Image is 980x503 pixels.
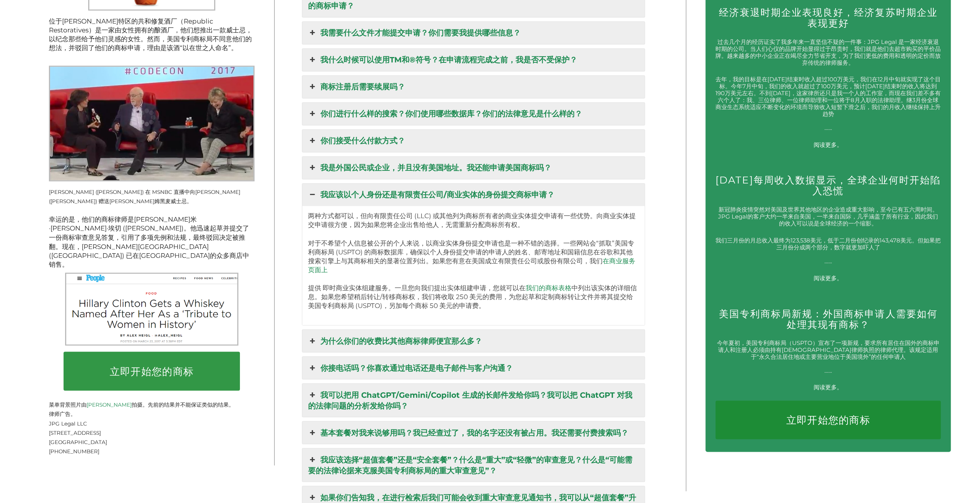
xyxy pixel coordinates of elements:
[814,141,843,148] a: 阅读更多。
[302,421,645,444] a: 基本套餐对我来说够用吗？我已经查过了，我的名字还没有被占用。我还需要付费搜索吗？
[715,76,941,118] font: 去年，我的目标是在[DATE]结束时收入超过100万美元，我们在12月中旬就实现了这个目标。今年7月中旬，我们的收入就超过了100万美元，预计[DATE]结束时的收入将达到190万美元左右。不到...
[132,401,234,407] font: 拍摄。先前的结果并不能保证类似的结果。
[715,174,941,197] a: [DATE]每周收入数据显示，全球企业何时开始陷入恐慌
[824,124,832,131] font: ……
[824,367,832,374] font: ……
[786,413,870,426] font: 立即开始您的商标
[49,439,107,445] font: [GEOGRAPHIC_DATA]
[308,239,634,265] font: 对于不希望个人信息被公开的个人来说，以商业实体身份提交申请也是一种不错的选择。一些网站会“抓取”美国专利商标局 (USPTO) 的商标数据库，确保以个人身份提交申请的申请人的姓名、邮寄地址和国籍...
[110,365,194,377] font: 立即开始您的商标
[308,293,633,309] font: 如果您希望稍后转让/转移商标权，我们将收取 250 美元的费用，为您起草和定制商标转让文件并将其提交给美国专利商标局 (USPTO)，另加每个商标 50 美元的申请费。
[715,400,941,439] a: 立即开始您的商标
[320,109,582,118] font: 你们进行什么样的搜索？你们使用哪些数据库？你们的法律意见是什么样的？
[814,274,843,281] a: 阅读更多。
[814,383,843,390] a: 阅读更多。
[64,352,240,390] a: 立即开始您的商标
[718,206,938,227] font: 新冠肺炎疫情突然对美国及世界其他地区的企业造成重大影响，至今已有五六周时间。JPG Legal的客户大约一半来自美国，一半来自国际，几乎涵盖了所有行业，因此我们的收入可以说是全球经济的一个缩影。
[302,448,645,481] a: 我应该选择“超值套餐”还是“安全套餐”？什么是“重大”或“轻微”的审查意见？什么是“可能需要的法律论据来克服美国专利商标局的重大审查意见”？
[49,420,87,426] font: JPG Legal LLC
[302,206,645,325] div: 我应该以个人身份还是有限责任公司/商业实体的身份提交商标申请？
[302,183,645,206] a: 我应该以个人身份还是有限责任公司/商业实体的身份提交商标申请？
[320,55,577,64] font: 我什么时候可以使用TM和®符号？在申请流程完成之前，我是否不受保护？
[719,307,938,330] a: 美国专利商标局新规：外国商标申请人需要如何处理其现有商标？
[302,49,645,71] a: 我什么时候可以使用TM和®符号？在申请流程完成之前，我是否不受保护？
[302,22,645,44] a: 我需要什么文件才能提交申请？你们需要我提供哪些信息？
[320,336,482,345] font: 为什么你们的收费比其他商标律师便宜那么多？
[717,339,940,360] font: 今年夏初，美国专利商标局（USPTO）宣布了一项新规，要求所有居住在国外的商标申请人和注册人必须由持有[DEMOGRAPHIC_DATA]律师执照的律师代理。该规定适用于“永久合法居住地或主要营...
[49,410,76,417] font: 律师广告。
[302,384,645,417] a: 我可以把用 ChatGPT/Gemini/Copilot 生成的长邮件发给你吗？我可以把 ChatGPT 对我的法律问题的分析发给你吗？
[320,428,628,437] font: 基本套餐对我来说够用吗？我已经查过了，我的名字还没有被占用。我还需要付费搜索吗？
[49,189,240,204] font: [PERSON_NAME] ([PERSON_NAME]) 在 MSNBC 直播中向[PERSON_NAME] ([PERSON_NAME]) 赠送[PERSON_NAME]姆黑麦威士忌。
[719,6,938,29] a: 经济衰退时期企业表现良好，经济复苏时期企业表现更好
[308,212,636,229] font: 两种方式都可以，但向有限责任公司 (LLC) 或其他列为商标所有者的商业实体提交申请有一些优势。向商业实体提交申请很方便，因为如果您将企业出售给他人，无需重新分配商标所有权。
[320,190,554,199] font: 我应该以个人身份还是有限责任公司/商业实体的身份提交商标申请？
[49,215,249,268] font: 幸运的是，他们的商标律师是[PERSON_NAME]米·[PERSON_NAME]·埃切 ([PERSON_NAME])。他迅速起草并提交了一份商标审查意见答复，引用了多项先例和法规，最终驳回决...
[526,284,571,291] a: 我们的商标表格
[302,130,645,152] a: 你们接受什么付款方式？
[308,284,388,291] font: 提供 即时商业实体组建服务
[302,103,645,125] a: 你们进行什么样的搜索？你们使用哪些数据库？你们的法律意见是什么样的？
[320,82,405,91] font: 商标注册后需要续展吗？
[49,401,87,407] font: 菜单背景照片由
[320,363,513,372] font: 你接电话吗？你喜欢通过电话还是电子邮件与客户沟通？
[49,448,99,454] font: [PHONE_NUMBER]
[715,38,941,66] font: 过去几个月的经历证实了我多年来一直坚信不疑的一件事：JPG Legal 是一家经济衰退时期的公司。当人们心仪的品牌开始显得过于昂贵时，我们就是他们去超市购买的平价品牌。越来越多的中小企业正在竭尽...
[302,357,645,379] a: 你接电话吗？你喜欢通过电话还是电子邮件与客户沟通？
[49,429,101,436] font: [STREET_ADDRESS]
[715,236,941,251] font: 我们三月份的月总收入最终为123,538美元，低于二月份创纪录的143,478美元。但如果把三月份分成两个部分，数字就更加吓人了
[302,76,645,98] a: 商标注册后需要续展吗？
[320,136,405,145] font: 你们接受什么付款方式？
[824,257,832,264] font: ……
[388,284,526,291] font: 。一旦您向我们提出实体组建申请，您就可以在
[320,163,551,172] font: 我是外国公民或企业，并且没有美国地址。我还能申请美国商标吗？
[308,455,632,475] font: 我应该选择“超值套餐”还是“安全套餐”？什么是“重大”或“轻微”的审查意见？什么是“可能需要的法律论据来克服美国专利商标局的重大审查意见”？
[302,156,645,179] a: 我是外国公民或企业，并且没有美国地址。我还能申请美国商标吗？
[49,66,254,181] img: 卡拉·斯威舍 (Kara Swisher) 与罗德姆·赖伊 (Rodham Rye) 在 MSNBC 现场直播希拉里·克林顿 (Hillary Clinton) 节目。
[320,28,521,37] font: 我需要什么文件才能提交申请？你们需要我提供哪些信息？
[308,390,632,410] font: 我可以把用 ChatGPT/Gemini/Copilot 生成的长邮件发给你吗？我可以把 ChatGPT 对我的法律问题的分析发给你吗？
[65,273,238,345] img: Rodham Rye 人物截图
[87,401,132,407] a: [PERSON_NAME]
[302,330,645,352] a: 为什么你们的收费比其他商标律师便宜那么多？
[49,17,252,52] font: 位于[PERSON_NAME]特区的共和修复酒厂（Republic Restoratives）是一家由女性拥有的酿酒厂，他们想推出一款威士忌，以纪念那些给予他们灵感的女性。然而，美国专利商标局不...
